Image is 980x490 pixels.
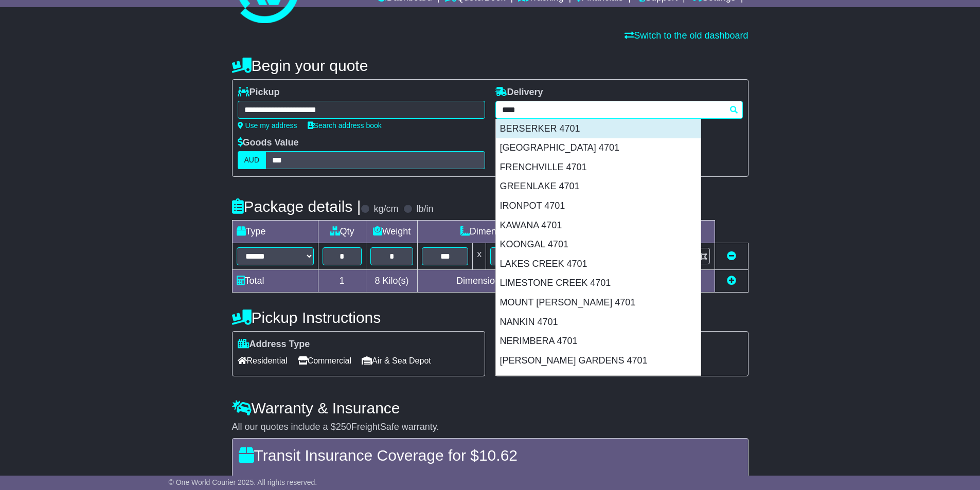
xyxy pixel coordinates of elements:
[239,447,742,464] h4: Transit Insurance Coverage for $
[418,270,609,293] td: Dimensions in Centimetre(s)
[496,313,701,332] div: NANKIN 4701
[496,370,701,390] div: [STREET_ADDRESS]
[496,216,701,235] div: KAWANA 4701
[238,151,266,169] label: AUD
[496,332,701,351] div: NERIMBERA 4701
[416,204,433,215] label: lb/in
[495,87,543,98] label: Delivery
[238,87,280,98] label: Pickup
[727,276,736,286] a: Add new item
[336,422,351,432] span: 250
[238,353,288,369] span: Residential
[479,447,518,464] span: 10.62
[496,158,701,177] div: FRENCHVILLE 4701
[238,339,310,350] label: Address Type
[232,57,749,74] h4: Begin your quote
[298,353,351,369] span: Commercial
[496,138,701,158] div: [GEOGRAPHIC_DATA] 4701
[625,30,748,41] a: Switch to the old dashboard
[232,198,361,215] h4: Package details |
[238,121,297,130] a: Use my address
[375,276,380,286] span: 8
[473,243,486,270] td: x
[232,309,485,326] h4: Pickup Instructions
[366,270,418,293] td: Kilo(s)
[496,351,701,371] div: [PERSON_NAME] GARDENS 4701
[496,293,701,313] div: MOUNT [PERSON_NAME] 4701
[496,119,701,139] div: BERSERKER 4701
[238,137,299,149] label: Goods Value
[727,251,736,261] a: Remove this item
[418,221,609,243] td: Dimensions (L x W x H)
[318,270,366,293] td: 1
[496,235,701,255] div: KOONGAL 4701
[318,221,366,243] td: Qty
[496,274,701,293] div: LIMESTONE CREEK 4701
[169,478,317,486] span: © One World Courier 2025. All rights reserved.
[232,422,749,433] div: All our quotes include a $ FreightSafe warranty.
[366,221,418,243] td: Weight
[362,353,431,369] span: Air & Sea Depot
[308,121,382,130] a: Search address book
[232,270,318,293] td: Total
[373,204,398,215] label: kg/cm
[496,177,701,196] div: GREENLAKE 4701
[496,196,701,216] div: IRONPOT 4701
[232,221,318,243] td: Type
[232,400,749,416] h4: Warranty & Insurance
[496,255,701,274] div: LAKES CREEK 4701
